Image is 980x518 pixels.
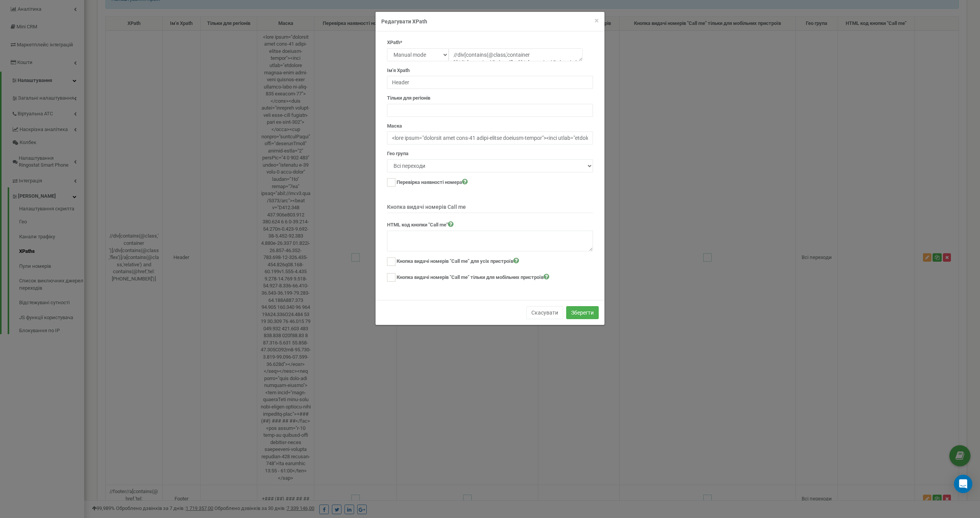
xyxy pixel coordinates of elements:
[387,67,410,74] label: Ім'я Xpath
[397,273,549,281] label: Кнопка видачі номерів "Call me" тільки для мобільних пристроїв
[526,306,563,319] button: Скасувати
[387,150,408,157] label: Гео група
[387,203,593,213] p: Кнопка видачі номерів Call me
[397,178,468,186] label: Перевірка наявності номера
[387,123,402,130] label: Маска
[387,131,593,144] input: (###)-###-##-##-##
[449,48,583,61] textarea: //div[contains(@class,'container ')]/div[contains(@class,'flex')]/a[contains(@class,'relative') a...
[387,221,454,229] label: HTML код кнопки "Call me"
[381,18,599,25] h4: Редагувати XPath
[387,39,402,46] label: XPath*
[954,475,972,493] div: Open Intercom Messenger
[387,95,430,102] label: Тільки для регіонів
[595,16,599,25] span: ×
[397,257,519,265] label: Кнопка видачі номерів "Call me" для усіх пристроїв
[566,306,599,319] button: Зберегти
